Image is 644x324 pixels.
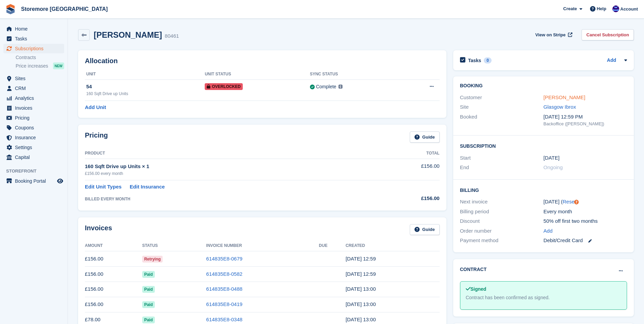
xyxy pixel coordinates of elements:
div: 50% off first two months [544,217,627,225]
time: 2025-05-03 12:00:08 UTC [346,317,376,322]
div: End [460,164,544,172]
h2: Invoices [85,224,112,235]
h2: Subscription [460,142,627,149]
h2: [PERSON_NAME] [94,30,162,39]
div: [DATE] ( ) [544,198,627,206]
a: Edit Unit Types [85,183,122,191]
span: Capital [15,152,56,162]
span: Help [597,5,606,12]
a: menu [3,44,64,53]
h2: Pricing [85,131,108,143]
th: Due [319,240,346,251]
th: Created [346,240,440,251]
h2: Allocation [85,57,440,65]
span: Paid [142,317,155,323]
div: Next invoice [460,198,544,206]
div: BILLED EVERY MONTH [85,196,373,202]
a: Storemore [GEOGRAPHIC_DATA] [18,3,110,15]
div: Contract has been confirmed as signed. [466,294,621,301]
a: Preview store [56,177,64,185]
span: Settings [15,143,56,152]
time: 2025-07-03 12:00:09 UTC [346,286,376,292]
span: Paid [142,286,155,293]
a: 614835E8-0419 [206,301,242,307]
span: Overlocked [205,83,243,90]
a: Guide [410,131,440,143]
div: Start [460,154,544,162]
a: menu [3,133,64,142]
td: £156.00 [85,282,142,297]
a: 614835E8-0488 [206,286,242,292]
div: Billing period [460,208,544,216]
a: menu [3,152,64,162]
a: 614835E8-0582 [206,271,242,277]
h2: Billing [460,186,627,193]
div: 160 Sqft Drive up Units × 1 [85,163,373,170]
time: 2025-04-03 00:00:00 UTC [544,154,559,162]
div: 80461 [165,32,179,40]
a: Price increases NEW [16,62,64,70]
div: Signed [466,286,621,293]
th: Invoice Number [206,240,319,251]
span: Paid [142,271,155,278]
div: Debit/Credit Card [544,237,627,245]
span: Paid [142,301,155,308]
div: 0 [484,57,492,64]
div: Complete [316,83,336,90]
div: £156.00 [373,195,440,202]
a: Reset [563,199,576,204]
img: Angela [612,5,619,12]
div: Order number [460,227,544,235]
img: icon-info-grey-7440780725fd019a000dd9b08b2336e03edf1995a4989e88bcd33f0948082b44.svg [338,85,343,89]
a: Add [607,57,616,65]
td: £156.00 [85,267,142,282]
a: menu [3,143,64,152]
div: Payment method [460,237,544,245]
a: menu [3,176,64,186]
img: stora-icon-8386f47178a22dfd0bd8f6a31ec36ba5ce8667c1dd55bd0f319d3a0aa187defe.svg [5,4,16,14]
h2: Booking [460,83,627,89]
span: Insurance [15,133,56,142]
time: 2025-08-03 11:59:47 UTC [346,271,376,277]
a: View on Stripe [533,29,574,40]
time: 2025-09-03 11:59:51 UTC [346,256,376,262]
th: Status [142,240,206,251]
a: menu [3,113,64,123]
span: Subscriptions [15,44,56,53]
a: menu [3,74,64,83]
span: Price increases [16,63,48,69]
th: Amount [85,240,142,251]
a: menu [3,93,64,103]
span: Retrying [142,256,163,263]
a: 614835E8-0679 [206,256,242,262]
h2: Contract [460,266,487,273]
th: Sync Status [310,69,400,80]
div: Every month [544,208,627,216]
span: View on Stripe [535,32,566,38]
th: Unit Status [205,69,310,80]
span: Tasks [15,34,56,43]
div: Backoffice ([PERSON_NAME]) [544,121,627,127]
td: £156.00 [85,297,142,312]
span: Booking Portal [15,176,56,186]
a: menu [3,24,64,34]
span: Ongoing [544,164,563,170]
div: NEW [53,62,64,69]
span: Pricing [15,113,56,123]
span: Analytics [15,93,56,103]
a: Cancel Subscription [582,29,634,40]
span: Home [15,24,56,34]
a: 614835E8-0348 [206,317,242,322]
th: Total [373,148,440,159]
th: Unit [85,69,205,80]
div: [DATE] 12:59 PM [544,113,627,121]
a: Add Unit [85,104,106,111]
a: menu [3,103,64,113]
span: Create [563,5,577,12]
time: 2025-06-03 12:00:32 UTC [346,301,376,307]
span: Coupons [15,123,56,132]
div: 54 [86,83,205,91]
a: menu [3,34,64,43]
a: Contracts [16,54,64,61]
div: Site [460,103,544,111]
